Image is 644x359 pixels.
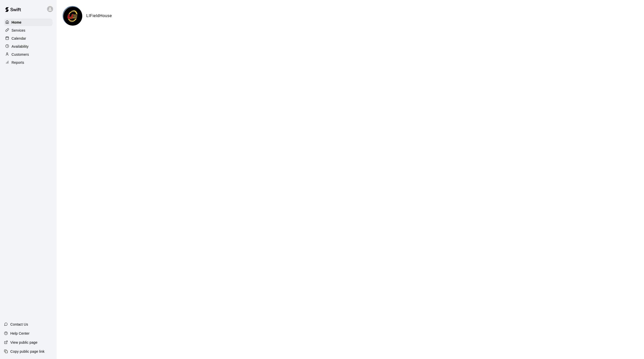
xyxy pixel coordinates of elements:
[10,331,29,336] p: Help Center
[4,59,53,66] a: Reports
[4,35,53,42] a: Calendar
[12,44,29,49] p: Availability
[12,52,29,57] p: Customers
[12,36,26,41] p: Calendar
[12,60,24,65] p: Reports
[63,7,82,26] img: LIFieldHouse logo
[4,19,53,26] a: Home
[4,43,53,50] a: Availability
[10,340,37,345] p: View public page
[12,20,22,25] p: Home
[10,322,28,327] p: Contact Us
[10,349,45,354] p: Copy public page link
[4,27,53,34] a: Services
[86,13,112,19] h6: LIFieldHouse
[4,51,53,58] a: Customers
[12,28,25,33] p: Services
